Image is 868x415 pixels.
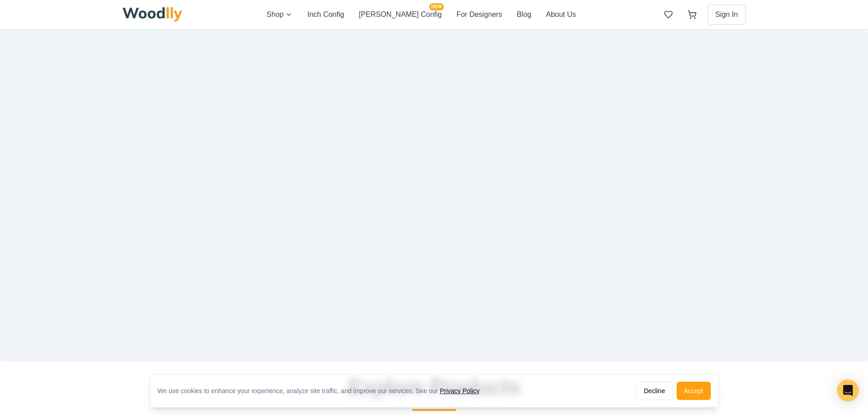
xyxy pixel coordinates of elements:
button: Blog [517,9,531,20]
button: Sign In [708,5,746,25]
button: Accept [677,382,711,400]
div: We use cookies to enhance your experience, analyze site traffic, and improve our services. See our . [158,386,488,395]
button: Shop [267,9,293,20]
div: Open Intercom Messenger [837,379,859,401]
button: Inch Config [307,9,344,20]
button: [PERSON_NAME] ConfigNEW [359,9,442,20]
button: About Us [546,9,576,20]
span: NEW [429,3,443,10]
a: Privacy Policy [440,387,479,395]
button: Decline [636,382,673,400]
img: Woodlly [123,7,183,22]
button: For Designers [457,9,502,20]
